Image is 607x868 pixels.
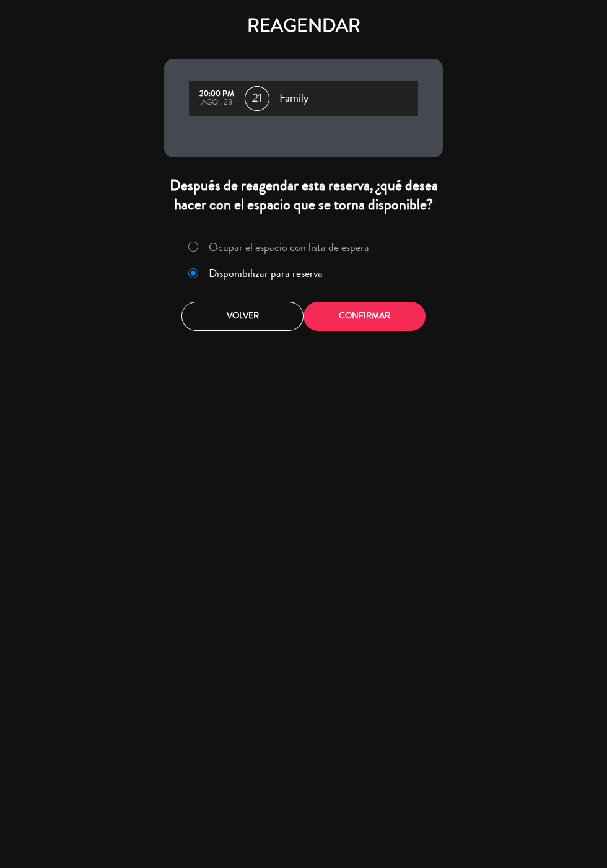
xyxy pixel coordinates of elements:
[303,302,426,331] button: Confirmar
[209,242,369,253] label: Ocupar el espacio con lista de espera
[279,89,308,108] span: Family
[195,90,238,99] div: 20:00 PM
[164,176,443,214] div: Después de reagendar esta reserva, ¿qué desea hacer con el espacio que se torna disponible?
[209,268,323,279] label: Disponibilizar para reserva
[164,15,443,37] h4: REAGENDAR
[181,302,303,331] button: Volver
[195,99,238,107] div: ago., 28
[245,86,269,111] span: 21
